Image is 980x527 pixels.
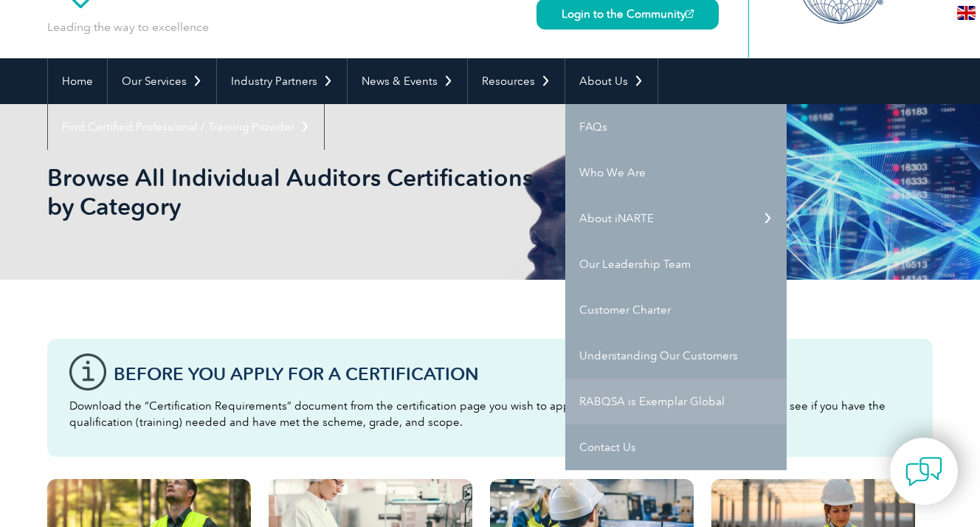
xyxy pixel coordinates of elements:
[69,398,911,430] p: Download the “Certification Requirements” document from the certification page you wish to apply ...
[48,104,324,150] a: Find Certified Professional / Training Provider
[114,365,911,383] h3: Before You Apply For a Certification
[565,104,787,150] a: FAQs
[348,58,467,104] a: News & Events
[565,379,787,424] a: RABQSA is Exemplar Global
[217,58,347,104] a: Industry Partners
[565,196,787,241] a: About iNARTE
[565,58,658,104] a: About Us
[48,58,107,104] a: Home
[957,6,976,20] img: en
[47,163,614,221] h1: Browse All Individual Auditors Certifications by Category
[565,333,787,379] a: Understanding Our Customers
[468,58,565,104] a: Resources
[565,241,787,287] a: Our Leadership Team
[905,453,942,490] img: contact-chat.png
[565,424,787,470] a: Contact Us
[686,10,694,18] img: open_square.png
[565,287,787,333] a: Customer Charter
[108,58,216,104] a: Our Services
[47,19,209,35] p: Leading the way to excellence
[565,150,787,196] a: Who We Are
